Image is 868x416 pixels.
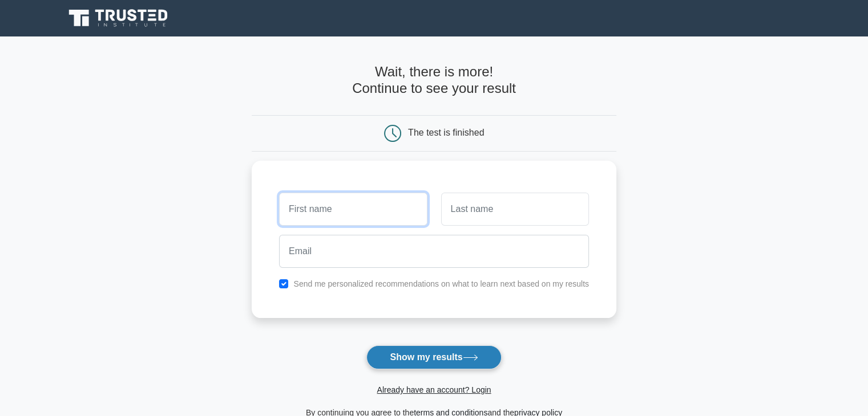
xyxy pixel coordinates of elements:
[293,279,589,288] label: Send me personalized recommendations on what to learn next based on my results
[279,193,427,226] input: First name
[441,193,589,226] input: Last name
[252,64,616,97] h4: Wait, there is more! Continue to see your result
[408,128,484,137] div: The test is finished
[366,345,501,369] button: Show my results
[279,235,589,268] input: Email
[377,385,491,394] a: Already have an account? Login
